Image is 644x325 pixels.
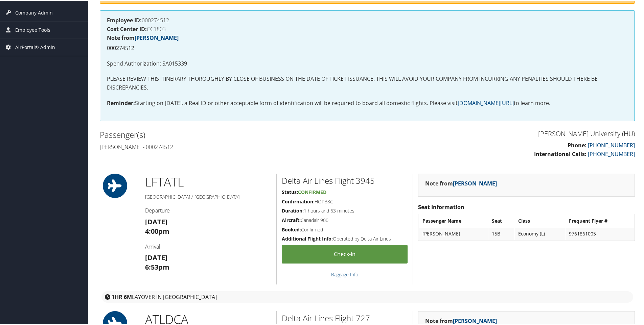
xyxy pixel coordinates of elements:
strong: [DATE] [145,252,167,261]
h5: [GEOGRAPHIC_DATA] / [GEOGRAPHIC_DATA] [145,193,271,200]
span: Company Admin [15,4,53,21]
h4: CC1803 [107,26,628,31]
h2: Passenger(s) [100,128,362,140]
p: Starting on [DATE], a Real ID or other acceptable form of identification will be required to boar... [107,98,628,107]
span: AirPortal® Admin [15,38,55,55]
h4: 000274512 [107,17,628,22]
strong: International Calls: [534,150,586,157]
a: [PERSON_NAME] [135,33,179,41]
h5: Operated by Delta Air Lines [282,235,408,242]
h2: Delta Air Lines Flight 727 [282,312,408,323]
strong: Status: [282,188,298,195]
div: layover in [GEOGRAPHIC_DATA] [101,291,633,302]
h5: Confirmed [282,226,408,232]
h5: 1 hours and 53 minutes [282,207,408,214]
h3: [PERSON_NAME] University (HU) [372,128,635,138]
h4: Arrival [145,242,271,250]
strong: Reminder: [107,99,135,106]
strong: Booked: [282,226,301,232]
p: Spend Authorization: SA015339 [107,59,628,68]
h1: LFT ATL [145,173,271,190]
h4: Departure [145,206,271,214]
a: [PERSON_NAME] [453,317,497,324]
a: [PHONE_NUMBER] [588,141,635,148]
p: 000274512 [107,43,628,52]
strong: Additional Flight Info: [282,235,333,241]
strong: 4:00pm [145,226,169,235]
p: PLEASE REVIEW THIS ITINERARY THOROUGHLY BY CLOSE OF BUSINESS ON THE DATE OF TICKET ISSUANCE. THIS... [107,74,628,91]
strong: Cost Center ID: [107,25,147,32]
h2: Delta Air Lines Flight 3945 [282,174,408,186]
td: 9761861005 [566,227,634,239]
td: [PERSON_NAME] [419,227,488,239]
th: Frequent Flyer # [566,214,634,226]
a: [PHONE_NUMBER] [588,150,635,157]
strong: 6:53pm [145,262,169,271]
a: [DOMAIN_NAME][URL] [458,99,514,106]
strong: Employee ID: [107,16,142,23]
span: Employee Tools [15,21,50,38]
a: Baggage Info [331,271,358,277]
th: Passenger Name [419,214,488,226]
strong: Note from [425,179,497,186]
a: [PERSON_NAME] [453,179,497,186]
a: Check-in [282,244,408,263]
span: Confirmed [298,188,326,195]
strong: Note from [107,33,179,41]
strong: [DATE] [145,217,167,226]
th: Class [515,214,565,226]
td: Economy (L) [515,227,565,239]
strong: Note from [425,317,497,324]
strong: 1HR 6M [112,293,132,300]
strong: Seat Information [418,203,464,210]
h5: Canadair 900 [282,216,408,223]
h4: [PERSON_NAME] - 000274512 [100,143,362,150]
strong: Phone: [568,141,586,148]
th: Seat [488,214,514,226]
strong: Aircraft: [282,216,301,223]
strong: Confirmation: [282,198,315,204]
h5: HOPB8C [282,198,408,204]
td: 15B [488,227,514,239]
strong: Duration: [282,207,304,213]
